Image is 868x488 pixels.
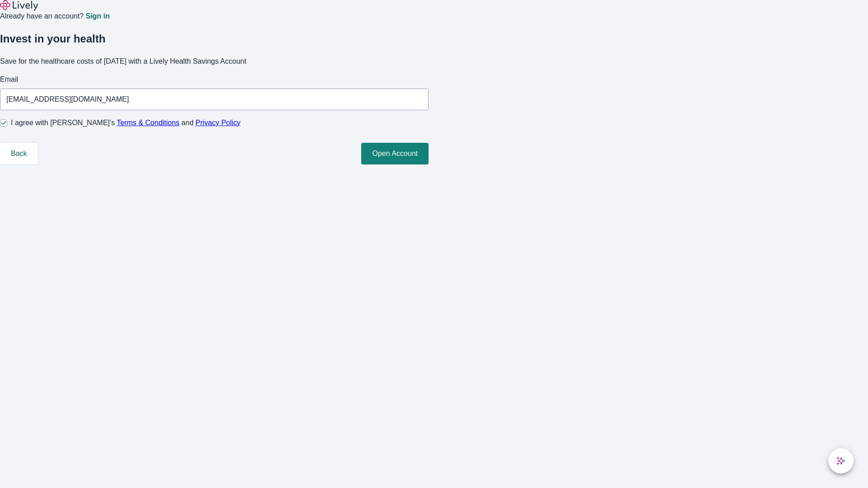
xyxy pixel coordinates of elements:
a: Privacy Policy [196,119,241,127]
a: Sign in [85,13,109,20]
span: I agree with [PERSON_NAME]’s and [11,117,241,128]
svg: Lively AI Assistant [836,456,845,465]
button: Open Account [361,143,429,164]
a: Terms & Conditions [117,119,179,127]
button: chat [828,448,854,474]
